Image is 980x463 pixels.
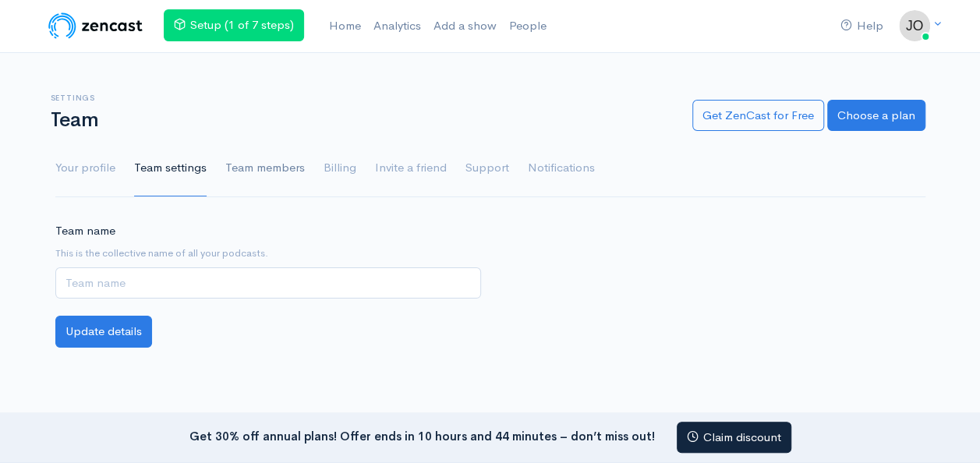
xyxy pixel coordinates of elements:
[324,140,356,196] a: Billing
[834,9,890,43] a: Help
[528,140,595,196] a: Notifications
[323,9,367,43] a: Home
[51,109,674,132] h1: Team
[134,140,207,196] a: Team settings
[55,316,152,348] button: Update details
[677,422,791,454] a: Claim discount
[189,428,655,443] strong: Get 30% off annual plans! Offer ends in 10 hours and 44 minutes – don’t miss out!
[55,140,115,196] a: Your profile
[367,9,427,43] a: Analytics
[55,267,481,299] input: Team name
[164,9,304,41] a: Setup (1 of 7 steps)
[827,100,925,132] a: Choose a plan
[465,140,509,196] a: Support
[692,100,824,132] a: Get ZenCast for Free
[427,9,503,43] a: Add a show
[51,94,674,102] h6: Settings
[55,222,115,240] label: Team name
[503,9,553,43] a: People
[225,140,305,196] a: Team members
[375,140,447,196] a: Invite a friend
[46,10,145,41] img: ZenCast Logo
[55,246,481,261] small: This is the collective name of all your podcasts.
[899,10,930,41] img: ...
